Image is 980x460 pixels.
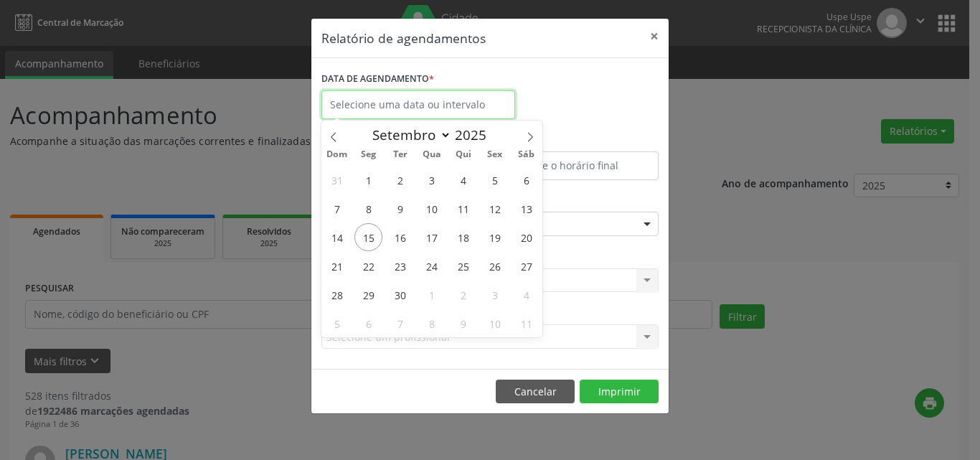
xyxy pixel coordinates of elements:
[354,194,382,222] span: Setembro 8, 2025
[323,194,351,222] span: Setembro 7, 2025
[481,252,509,280] span: Setembro 26, 2025
[418,166,446,194] span: Setembro 3, 2025
[481,166,509,194] span: Setembro 5, 2025
[365,125,451,145] select: Month
[323,166,351,194] span: Agosto 31, 2025
[386,309,414,337] span: Outubro 7, 2025
[448,150,479,159] span: Qui
[512,194,540,222] span: Setembro 13, 2025
[418,309,446,337] span: Outubro 8, 2025
[386,194,414,222] span: Setembro 9, 2025
[512,309,540,337] span: Outubro 11, 2025
[418,252,446,280] span: Setembro 24, 2025
[449,223,477,251] span: Setembro 18, 2025
[481,194,509,222] span: Setembro 12, 2025
[449,194,477,222] span: Setembro 11, 2025
[479,150,511,159] span: Sex
[386,166,414,194] span: Setembro 2, 2025
[323,281,351,309] span: Setembro 28, 2025
[580,380,659,404] button: Imprimir
[416,150,448,159] span: Qua
[512,223,540,251] span: Setembro 20, 2025
[321,150,353,159] span: Dom
[418,281,446,309] span: Outubro 1, 2025
[386,281,414,309] span: Setembro 30, 2025
[494,129,659,151] label: ATÉ
[481,309,509,337] span: Outubro 10, 2025
[323,252,351,280] span: Setembro 21, 2025
[481,281,509,309] span: Outubro 3, 2025
[640,19,669,54] button: Close
[512,281,540,309] span: Outubro 4, 2025
[386,252,414,280] span: Setembro 23, 2025
[385,150,416,159] span: Ter
[354,252,382,280] span: Setembro 22, 2025
[481,223,509,251] span: Setembro 19, 2025
[354,166,382,194] span: Setembro 1, 2025
[512,166,540,194] span: Setembro 6, 2025
[449,252,477,280] span: Setembro 25, 2025
[449,309,477,337] span: Outubro 9, 2025
[353,150,385,159] span: Seg
[386,223,414,251] span: Setembro 16, 2025
[354,309,382,337] span: Outubro 6, 2025
[496,380,575,404] button: Cancelar
[511,150,542,159] span: Sáb
[451,126,499,144] input: Year
[418,223,446,251] span: Setembro 17, 2025
[321,90,515,119] input: Selecione uma data ou intervalo
[321,68,434,90] label: DATA DE AGENDAMENTO
[323,223,351,251] span: Setembro 14, 2025
[512,252,540,280] span: Setembro 27, 2025
[354,223,382,251] span: Setembro 15, 2025
[494,151,659,180] input: Selecione o horário final
[321,29,486,47] h5: Relatório de agendamentos
[354,281,382,309] span: Setembro 29, 2025
[449,166,477,194] span: Setembro 4, 2025
[449,281,477,309] span: Outubro 2, 2025
[418,194,446,222] span: Setembro 10, 2025
[323,309,351,337] span: Outubro 5, 2025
